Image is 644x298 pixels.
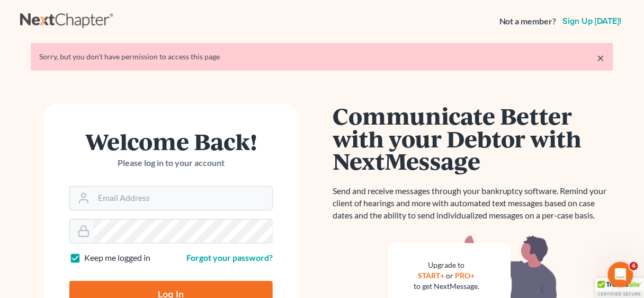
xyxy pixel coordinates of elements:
[69,130,273,153] h1: Welcome Back!
[595,278,644,298] div: TrustedSite Certified
[418,271,445,280] a: START+
[39,51,605,62] div: Sorry, but you don't have permission to access this page
[499,15,557,28] strong: Not a member?
[414,281,479,292] div: to get NextMessage.
[69,157,273,169] p: Please log in to your account
[608,262,633,287] iframe: Intercom live chat
[561,17,624,25] a: Sign up [DATE]!
[630,262,638,270] span: 4
[94,187,272,210] input: Email Address
[414,260,479,270] div: Upgrade to
[84,252,150,264] label: Keep me logged in
[455,271,475,280] a: PRO+
[597,51,605,64] a: ×
[186,252,273,262] a: Forgot your password?
[333,185,613,222] p: Send and receive messages through your bankruptcy software. Remind your client of hearings and mo...
[333,104,613,172] h1: Communicate Better with your Debtor with NextMessage
[446,271,454,280] span: or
